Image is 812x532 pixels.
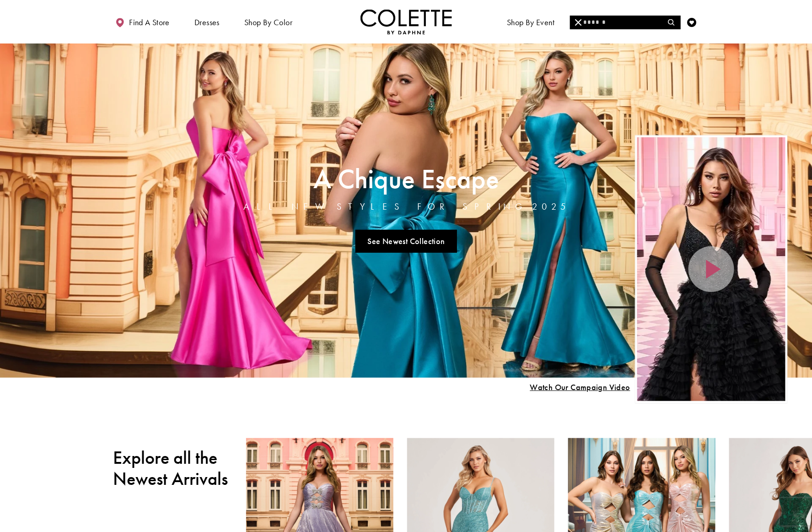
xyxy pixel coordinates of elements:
span: Shop by color [242,9,295,34]
span: Dresses [194,18,220,27]
h2: Explore all the Newest Arrivals [113,447,232,489]
span: Shop by color [244,18,292,27]
a: Find a store [113,9,172,34]
a: Toggle search [665,9,678,34]
span: Find a store [129,18,170,27]
a: See Newest Collection A Chique Escape All New Styles For Spring 2025 [355,230,457,253]
a: Check Wishlist [685,9,699,34]
span: Play Slide #15 Video [530,383,630,392]
a: Meet the designer [577,9,645,34]
input: Search [570,16,680,29]
span: Shop By Event [507,18,554,27]
button: Submit Search [662,16,680,29]
span: Shop By Event [505,9,557,34]
div: Search form [570,16,681,29]
ul: Slider Links [241,226,572,256]
span: Dresses [192,9,222,34]
a: Visit Home Page [360,9,452,34]
button: Close Search [570,16,588,29]
img: Colette by Daphne [360,9,452,34]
